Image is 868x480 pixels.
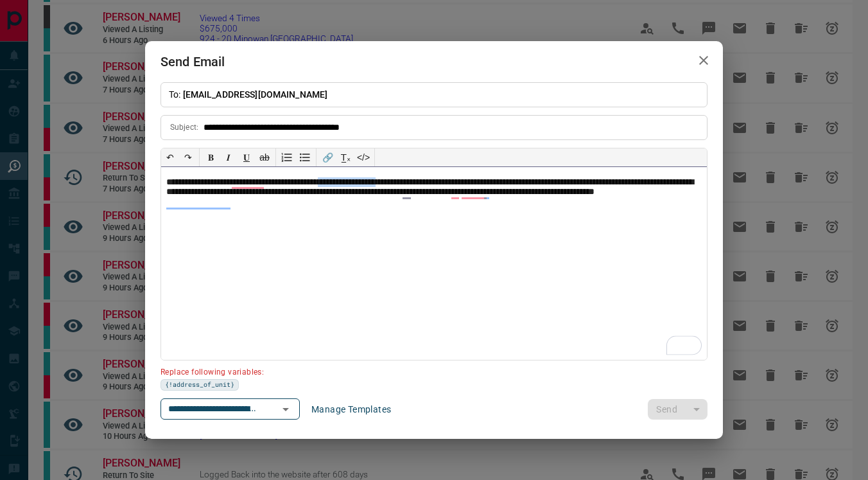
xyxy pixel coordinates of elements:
button: Numbered list [278,148,296,166]
button: T̲ₓ [336,148,354,166]
button: 𝑰 [220,148,238,166]
button: 🔗 [318,148,336,166]
h2: Send Email [145,41,241,82]
p: To: [161,82,707,107]
button: </> [354,148,372,166]
span: [EMAIL_ADDRESS][DOMAIN_NAME] [183,89,328,100]
button: 𝐁 [202,148,220,166]
p: Replace following variables: [161,362,699,379]
button: Bullet list [296,148,314,166]
button: 𝐔 [238,148,256,166]
button: ↶ [161,148,179,166]
button: ab [256,148,273,166]
button: Manage Templates [304,399,399,420]
div: split button [648,399,707,420]
span: {!address_of_unit} [165,380,234,390]
p: Subject: [170,121,198,133]
span: 𝐔 [243,152,250,163]
div: To enrich screen reader interactions, please activate Accessibility in Grammarly extension settings [161,167,707,360]
button: ↷ [179,148,197,166]
s: ab [259,152,270,163]
button: Open [277,400,295,418]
